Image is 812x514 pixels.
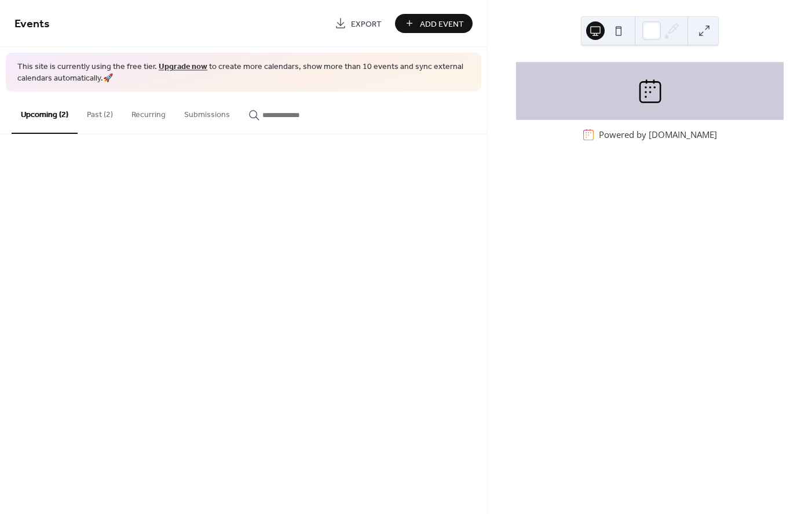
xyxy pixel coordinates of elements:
span: Export [351,18,382,30]
a: Export [326,14,390,33]
span: This site is currently using the free tier. to create more calendars, show more than 10 events an... [17,61,470,84]
a: Upgrade now [159,59,207,75]
span: Events [14,13,50,35]
button: Submissions [175,92,239,133]
div: Powered by [599,129,717,140]
button: Add Event [395,14,473,33]
button: Recurring [122,92,175,133]
button: Upcoming (2) [12,92,78,134]
button: Past (2) [78,92,122,133]
a: [DOMAIN_NAME] [649,129,717,140]
span: Add Event [420,18,464,30]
